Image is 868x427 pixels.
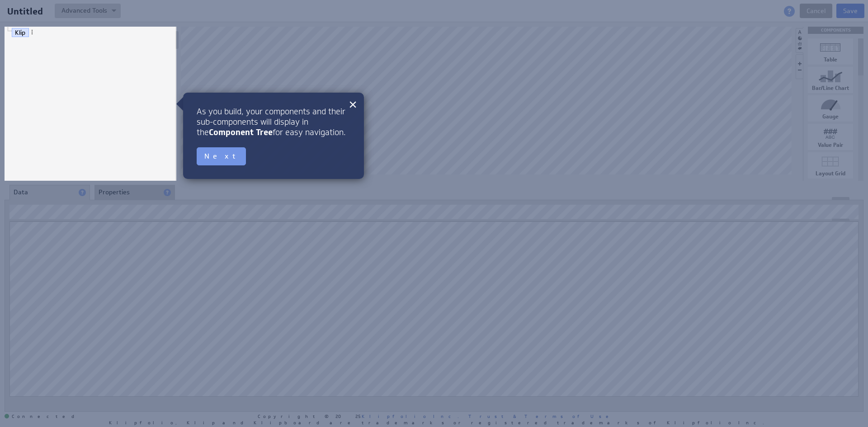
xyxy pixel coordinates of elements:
[209,127,273,138] strong: Component Tree
[273,127,346,137] span: for easy navigation.
[12,28,29,37] a: Klip
[197,147,246,165] button: Next
[29,29,35,35] span: More actions
[349,95,357,113] button: Close
[197,106,348,138] span: As you build, your components and their sub-components will display in the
